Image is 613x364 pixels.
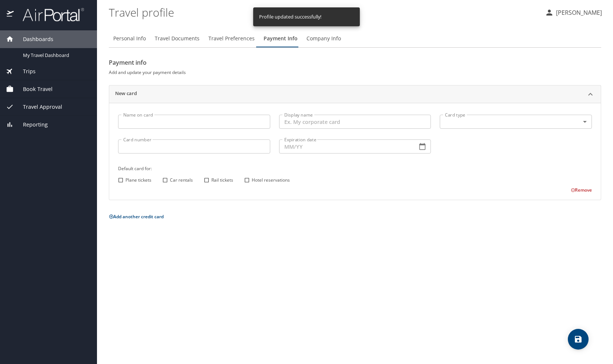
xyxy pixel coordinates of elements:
input: Ex. My corporate card [279,115,431,129]
span: Rail tickets [211,177,233,183]
div: New card [109,85,601,103]
span: My Travel Dashboard [23,52,88,59]
span: Hotel reservations [252,177,290,183]
button: save [568,329,589,350]
span: Reporting [14,121,48,129]
span: Plane tickets [125,177,151,183]
div: Profile [109,30,601,47]
h2: Payment info [109,57,601,68]
button: Add another credit card [109,213,164,220]
p: [PERSON_NAME] [554,8,602,17]
span: Payment Info [264,34,298,43]
h1: Travel profile [109,1,539,24]
button: [PERSON_NAME] [542,6,605,19]
div: New card [109,103,601,200]
div: Profile updated successfully! [259,10,321,24]
input: MM/YY [279,139,412,154]
span: Personal Info [113,34,146,43]
h2: New card [115,90,137,99]
h6: Default card for: [118,165,592,172]
span: Car rentals [170,177,193,183]
h6: Add and update your payment details [109,68,601,76]
img: airportal-logo.png [14,7,84,22]
span: Book Travel [14,85,53,93]
button: Remove [571,187,592,193]
span: Travel Approval [14,103,62,111]
div: ​ [440,115,592,129]
span: Travel Preferences [208,34,255,43]
span: Travel Documents [155,34,200,43]
img: icon-airportal.png [7,7,14,22]
span: Dashboards [14,35,53,43]
span: Trips [14,67,36,75]
span: Company Info [306,34,341,43]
